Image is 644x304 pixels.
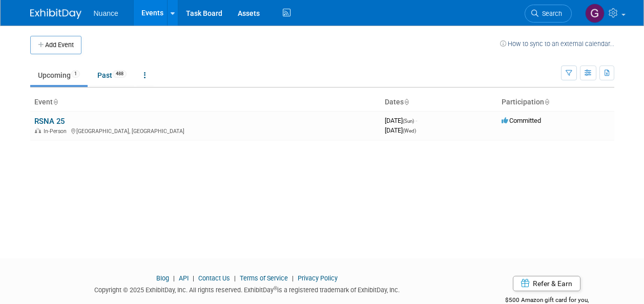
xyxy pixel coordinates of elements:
span: | [232,274,238,282]
span: | [171,274,177,282]
span: [DATE] [385,117,417,124]
div: [GEOGRAPHIC_DATA], [GEOGRAPHIC_DATA] [34,126,377,135]
span: In-Person [44,128,70,135]
span: Committed [502,117,541,124]
th: Participation [497,94,614,111]
a: Past488 [90,66,134,85]
span: 1 [71,70,80,78]
span: [DATE] [385,126,416,134]
a: Upcoming1 [30,66,88,85]
span: | [289,274,296,282]
a: Sort by Participation Type [544,98,549,106]
span: Search [538,10,562,17]
a: Blog [156,274,169,282]
a: RSNA 25 [34,117,65,126]
span: (Sun) [403,118,414,124]
a: Privacy Policy [298,274,338,282]
span: Nuance [94,9,118,17]
th: Event [30,94,381,111]
a: Contact Us [198,274,230,282]
a: Terms of Service [240,274,288,282]
a: Sort by Event Name [53,98,58,106]
span: (Wed) [403,128,416,134]
img: In-Person Event [35,128,41,133]
a: Search [525,5,572,23]
a: API [179,274,189,282]
a: How to sync to an external calendar... [500,40,614,48]
img: Gioacchina Randazzo [585,4,605,23]
img: ExhibitDay [30,9,81,19]
sup: ® [274,286,277,291]
span: - [416,117,417,124]
span: 488 [113,70,127,78]
span: | [190,274,197,282]
a: Refer & Earn [513,276,580,291]
button: Add Event [30,36,81,54]
a: Sort by Start Date [404,98,409,106]
div: Copyright © 2025 ExhibitDay, Inc. All rights reserved. ExhibitDay is a registered trademark of Ex... [30,283,465,295]
th: Dates [381,94,497,111]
